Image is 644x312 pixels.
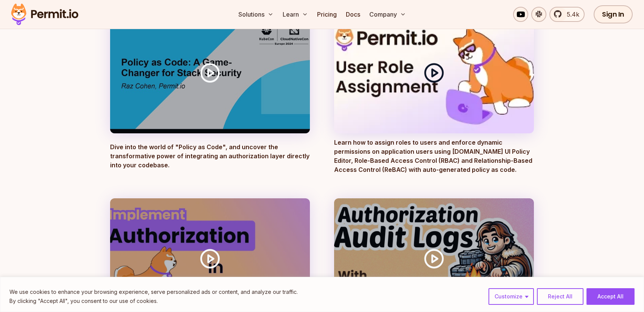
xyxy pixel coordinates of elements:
button: Customize [488,288,534,305]
img: Permit logo [8,2,82,27]
button: Company [366,7,409,22]
a: Sign In [594,5,633,23]
p: By clicking "Accept All", you consent to our use of cookies. [9,297,298,306]
button: Accept All [586,288,635,305]
button: Reject All [537,288,583,305]
button: Solutions [235,7,277,22]
p: Dive into the world of "Policy as Code", and uncover the transformative power of integrating an a... [110,142,310,174]
a: 5.4k [549,7,585,22]
p: Learn how to assign roles to users and enforce dynamic permissions on application users using [DO... [334,138,534,174]
span: 5.4k [562,10,579,19]
p: We use cookies to enhance your browsing experience, serve personalized ads or content, and analyz... [9,287,298,297]
button: Learn [280,7,311,22]
a: Pricing [314,7,340,22]
a: Docs [343,7,363,22]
